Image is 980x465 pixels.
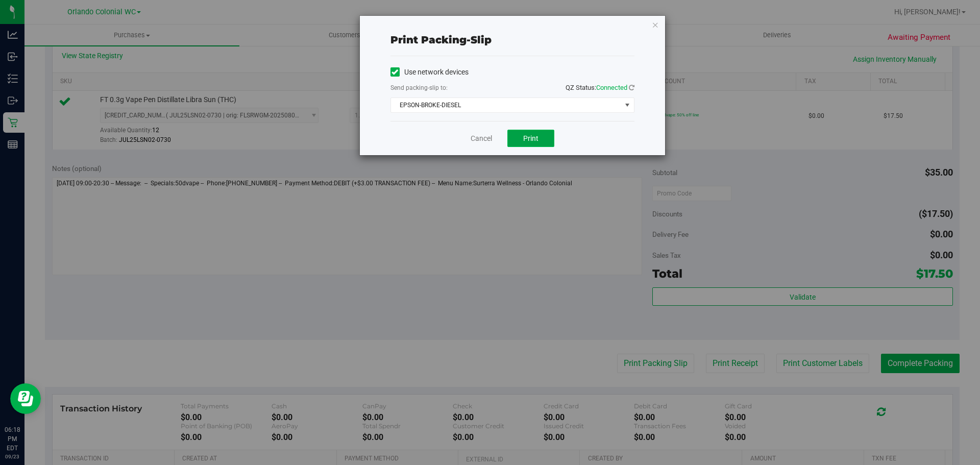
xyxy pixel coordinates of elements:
[523,134,538,142] span: Print
[390,34,492,46] span: Print packing-slip
[471,133,492,144] a: Cancel
[390,67,469,78] label: Use network devices
[390,83,448,92] label: Send packing-slip to:
[566,84,634,91] span: QZ Status:
[10,383,41,414] iframe: Resource center
[507,130,554,147] button: Print
[621,98,633,112] span: select
[596,84,627,91] span: Connected
[391,98,621,112] span: EPSON-BROKE-DIESEL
